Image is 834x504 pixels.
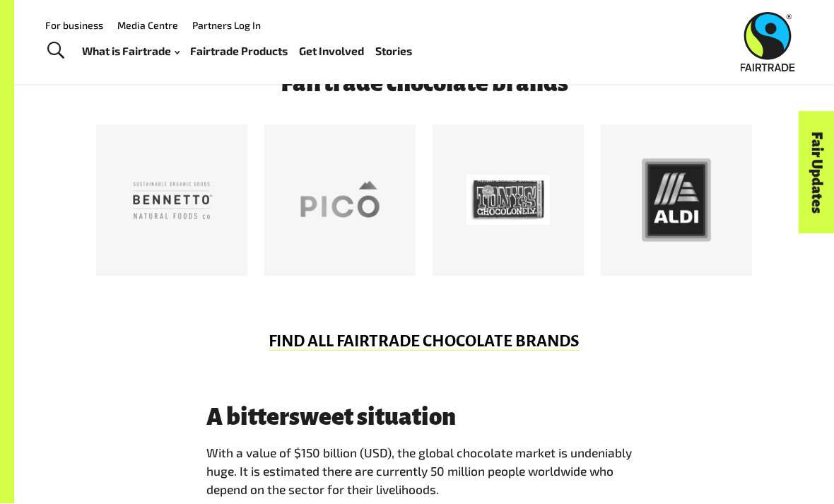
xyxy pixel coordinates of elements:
[269,333,580,351] a: FIND ALL FAIRTRADE CHOCOLATE BRANDS
[82,42,180,61] a: What is Fairtrade
[740,13,794,72] img: Fairtrade Australia New Zealand logo
[206,404,642,430] h3: A bittersweet situation
[206,444,642,499] p: With a value of $150 billion (USD), the global chocolate market is undeniably huge. It is estimat...
[190,42,288,61] a: Fairtrade Products
[45,20,103,32] a: For business
[192,20,261,32] a: Partners Log In
[299,42,364,61] a: Get Involved
[38,34,73,69] a: Toggle Search
[375,42,412,61] a: Stories
[117,20,178,32] a: Media Centre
